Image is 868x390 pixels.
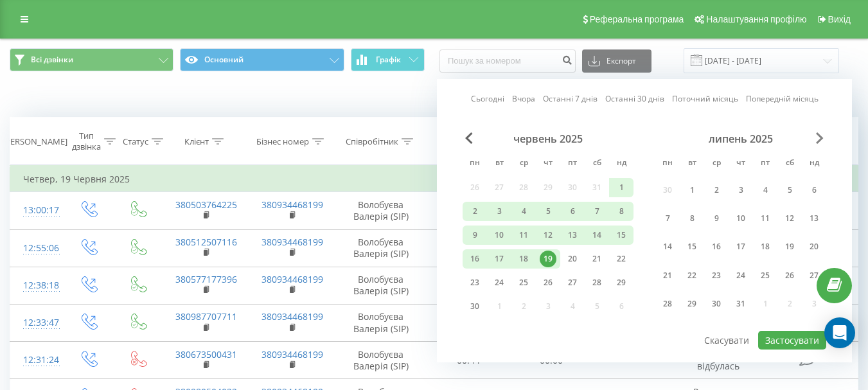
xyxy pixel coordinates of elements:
[729,206,753,230] div: чт 10 лип 2025 р.
[463,202,487,221] div: пн 2 черв 2025 р.
[491,203,508,220] div: 3
[427,304,510,341] td: 00:28
[609,249,633,269] div: нд 22 черв 2025 р.
[463,297,487,316] div: пн 30 черв 2025 р.
[376,55,401,64] span: Графік
[466,298,483,315] div: 30
[613,274,630,291] div: 29
[463,132,633,145] div: червень 2025
[612,154,631,173] abbr: неділя
[781,267,798,284] div: 26
[564,274,581,291] div: 27
[31,55,73,65] span: Всі дзвінки
[729,263,753,287] div: чт 24 лип 2025 р.
[732,182,749,199] div: 3
[806,267,822,284] div: 27
[806,238,822,255] div: 20
[261,273,323,285] a: 380934468199
[746,93,819,105] a: Попередній місяць
[693,348,743,372] span: Розмова не відбулась
[487,226,511,245] div: вт 10 черв 2025 р.
[802,263,826,287] div: нд 27 лип 2025 р.
[564,227,581,244] div: 13
[511,202,536,221] div: ср 4 черв 2025 р.
[806,210,822,227] div: 13
[704,292,729,316] div: ср 30 лип 2025 р.
[175,348,237,360] a: 380673500431
[491,274,508,291] div: 24
[180,48,344,71] button: Основний
[346,136,398,147] div: Співробітник
[684,210,700,227] div: 8
[123,136,148,147] div: Статус
[680,178,704,202] div: вт 1 лип 2025 р.
[585,249,609,269] div: сб 21 черв 2025 р.
[732,296,749,312] div: 31
[261,236,323,248] a: 380934468199
[659,210,676,227] div: 7
[585,202,609,221] div: сб 7 черв 2025 р.
[757,267,774,284] div: 25
[704,235,729,259] div: ср 16 лип 2025 р.
[758,331,826,350] button: Застосувати
[515,251,532,267] div: 18
[828,14,851,24] span: Вихід
[613,203,630,220] div: 8
[704,263,729,287] div: ср 23 лип 2025 р.
[684,238,700,255] div: 15
[816,132,824,144] span: Next Month
[732,267,749,284] div: 24
[781,210,798,227] div: 12
[490,154,509,173] abbr: вівторок
[804,154,824,173] abbr: неділя
[824,317,855,348] div: Open Intercom Messenger
[781,182,798,199] div: 5
[708,182,725,199] div: 2
[609,202,633,221] div: нд 8 черв 2025 р.
[560,202,585,221] div: пт 6 черв 2025 р.
[732,210,749,227] div: 10
[753,263,777,287] div: пт 25 лип 2025 р.
[538,154,558,173] abbr: четвер
[777,206,802,230] div: сб 12 лип 2025 р.
[802,235,826,259] div: нд 20 лип 2025 р.
[731,154,750,173] abbr: четвер
[684,267,700,284] div: 22
[777,235,802,259] div: сб 19 лип 2025 р.
[536,226,560,245] div: чт 12 черв 2025 р.
[335,342,427,379] td: Волобуєва Валерія (SIP)
[540,227,556,244] div: 12
[514,154,533,173] abbr: середа
[757,238,774,255] div: 18
[463,273,487,292] div: пн 23 черв 2025 р.
[585,273,609,292] div: сб 28 черв 2025 р.
[613,227,630,244] div: 15
[756,154,775,173] abbr: п’ятниця
[466,203,483,220] div: 2
[261,199,323,211] a: 380934468199
[655,292,680,316] div: пн 28 лип 2025 р.
[655,132,826,145] div: липень 2025
[515,274,532,291] div: 25
[780,154,799,173] abbr: субота
[659,296,676,312] div: 28
[708,238,725,255] div: 16
[466,274,483,291] div: 23
[729,178,753,202] div: чт 3 лип 2025 р.
[655,263,680,287] div: пн 21 лип 2025 р.
[708,267,725,284] div: 23
[806,182,822,199] div: 6
[540,274,556,291] div: 26
[672,93,738,105] a: Поточний місяць
[543,93,598,105] a: Останні 7 днів
[560,226,585,245] div: пт 13 черв 2025 р.
[511,249,536,269] div: ср 18 черв 2025 р.
[23,273,50,298] div: 12:38:18
[175,310,237,323] a: 380987707711
[536,202,560,221] div: чт 5 черв 2025 р.
[23,198,50,223] div: 13:00:17
[609,273,633,292] div: нд 29 черв 2025 р.
[471,93,504,105] a: Сьогодні
[659,267,676,284] div: 21
[609,226,633,245] div: нд 15 черв 2025 р.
